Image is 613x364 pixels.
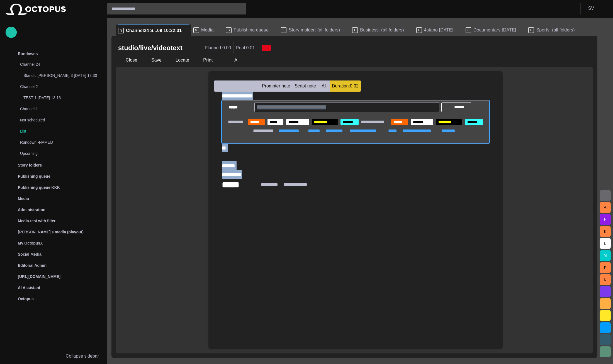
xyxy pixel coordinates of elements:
p: F [416,27,422,33]
span: Channel24 S...09 10:32:31 [126,28,182,33]
p: Publishing queue [18,174,50,179]
p: Media [18,196,29,201]
p: F [352,27,358,33]
button: A [600,202,611,213]
div: Media [6,193,101,204]
button: F [600,214,611,225]
button: M [600,250,611,261]
p: M [193,27,199,33]
div: SPublishing queue [224,25,279,36]
p: Planned: 0:00 [205,45,231,51]
p: [URL][DOMAIN_NAME] [18,274,60,279]
div: RChannel24 S...09 10:32:31 [116,25,191,36]
div: Standic [PERSON_NAME] 3 [DATE] 13:30 [12,70,101,82]
span: 4stano [DATE] [424,27,453,33]
p: My OctopusX [18,240,43,246]
p: List [20,128,101,134]
button: U [600,274,611,285]
button: Print [193,55,222,65]
p: Media-test with filter [18,218,55,224]
div: Media-test with filter [6,215,101,226]
span: Story molder: (all folders) [289,27,340,33]
span: Media [201,27,214,33]
p: Channel 1 [20,106,90,112]
span: Documentary [DATE] [473,27,516,33]
p: F [528,27,534,33]
div: MMedia [191,25,224,36]
p: F [466,27,471,33]
button: Locate [166,55,191,65]
p: Standic [PERSON_NAME] 3 [DATE] 13:30 [23,73,101,78]
p: Story folders [18,162,42,168]
button: Close [116,55,139,65]
p: AI Assistant [18,285,40,290]
button: Script note [292,80,318,92]
img: Octopus News Room [6,4,66,15]
p: F [281,27,286,33]
button: AI [225,55,241,65]
p: Rundown -NAMED [20,140,90,145]
p: Channel 24 [20,62,90,67]
p: R [118,28,124,33]
div: FDocumentary [DATE] [463,25,526,36]
button: K [600,226,611,237]
div: Octopus [6,293,101,304]
p: Publishing queue KKK [18,185,60,190]
p: Not scheduled [20,117,90,123]
p: Administration [18,207,45,212]
span: Sports: (all folders) [536,27,575,33]
span: Business: (all folders) [360,27,404,33]
button: P [600,262,611,273]
p: Collapse sidebar [66,353,99,360]
span: Publishing queue [234,27,269,33]
p: Octopus [18,296,34,302]
p: Real: 0:01 [236,45,255,51]
div: AI Assistant [6,282,101,293]
ul: main menu [6,48,101,304]
div: FStory molder: (all folders) [279,25,350,36]
div: FSports: (all folders) [526,25,585,36]
h2: studio/live/videotext [118,43,183,52]
p: [PERSON_NAME]'s media (playout) [18,229,84,235]
button: SV [584,3,610,13]
div: Publishing queue [6,171,101,182]
p: Editorial Admin [18,263,47,268]
p: Rundowns [18,51,38,57]
p: Social Media [18,251,42,257]
p: TEST-1 [DATE] 13:13 [23,95,101,101]
p: Upcoming [20,151,90,156]
p: Channel 2 [20,84,90,89]
button: Save [142,55,164,65]
button: AI [318,80,329,92]
p: S [226,27,232,33]
div: [URL][DOMAIN_NAME] [6,271,101,282]
div: TEST-1 [DATE] 13:13 [12,93,101,104]
div: F4stano [DATE] [414,25,463,36]
p: S V [588,5,594,12]
button: Prompter note [260,80,292,92]
div: [PERSON_NAME]'s media (playout) [6,226,101,238]
button: L [600,238,611,249]
div: FBusiness: (all folders) [350,25,414,36]
div: List [9,126,101,137]
button: Collapse sidebar [6,351,101,362]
